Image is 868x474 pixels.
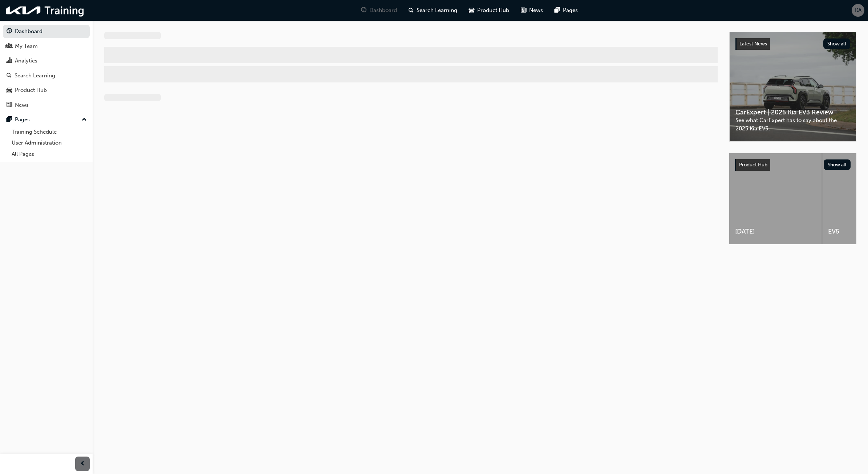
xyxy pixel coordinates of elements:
[729,32,856,142] a: Latest NewsShow allCarExpert | 2025 Kia EV3 ReviewSee what CarExpert has to say about the 2025 Ki...
[729,153,822,244] a: [DATE]
[563,6,578,15] span: Pages
[529,6,543,15] span: News
[7,58,12,64] span: chart-icon
[7,102,12,109] span: news-icon
[82,115,87,125] span: up-icon
[735,159,851,171] a: Product HubShow all
[9,137,90,149] a: User Administration
[515,3,549,18] a: news-iconNews
[463,3,515,18] a: car-iconProduct Hub
[735,108,850,117] span: CarExpert | 2025 Kia EV3 Review
[369,6,397,15] span: Dashboard
[409,6,414,15] span: search-icon
[9,126,90,138] a: Training Schedule
[477,6,509,15] span: Product Hub
[3,69,90,82] a: Search Learning
[852,4,864,17] button: KA
[7,87,12,94] span: car-icon
[3,54,90,68] a: Analytics
[15,42,38,50] div: My Team
[739,162,767,168] span: Product Hub
[3,84,90,97] a: Product Hub
[15,72,55,80] div: Search Learning
[361,6,366,15] span: guage-icon
[555,6,560,15] span: pages-icon
[3,40,90,53] a: My Team
[355,3,403,18] a: guage-iconDashboard
[469,6,474,15] span: car-icon
[403,3,463,18] a: search-iconSearch Learning
[735,116,850,133] span: See what CarExpert has to say about the 2025 Kia EV3.
[739,41,767,47] span: Latest News
[7,43,12,50] span: people-icon
[15,86,47,94] div: Product Hub
[3,98,90,112] a: News
[15,101,29,109] div: News
[9,149,90,160] a: All Pages
[735,38,850,50] a: Latest NewsShow all
[3,25,90,38] a: Dashboard
[3,23,90,113] button: DashboardMy TeamAnalyticsSearch LearningProduct HubNews
[855,6,861,15] span: KA
[15,57,37,65] div: Analytics
[3,113,90,126] button: Pages
[521,6,526,15] span: news-icon
[824,159,851,170] button: Show all
[15,116,30,124] div: Pages
[7,28,12,35] span: guage-icon
[7,73,12,79] span: search-icon
[7,117,12,123] span: pages-icon
[823,39,851,49] button: Show all
[4,3,87,18] img: kia-training
[735,227,816,236] span: [DATE]
[80,459,85,469] span: prev-icon
[417,6,457,15] span: Search Learning
[549,3,584,18] a: pages-iconPages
